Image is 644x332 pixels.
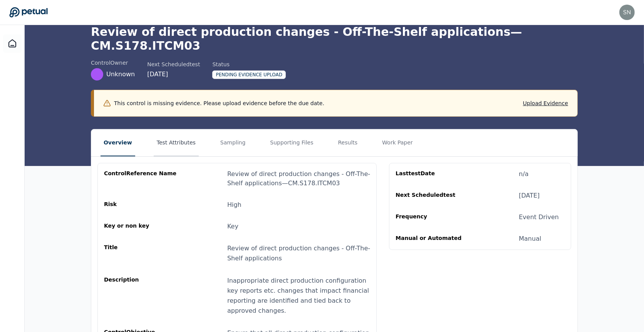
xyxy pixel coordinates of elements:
[396,213,470,222] div: Frequency
[519,169,528,179] div: n/a
[212,60,286,68] div: Status
[217,129,249,156] button: Sampling
[101,129,135,156] button: Overview
[227,169,370,188] div: Review of direct production changes - Off-The-Shelf applications — CM.S178.ITCM03
[396,169,470,179] div: Last test Date
[147,60,200,68] div: Next Scheduled test
[9,7,48,18] a: Go to Dashboard
[212,70,286,79] div: Pending Evidence Upload
[523,99,568,107] button: Upload Evidence
[154,129,199,156] button: Test Attributes
[104,243,178,263] div: Title
[91,129,577,156] nav: Tabs
[104,200,178,210] div: Risk
[104,169,178,188] div: control Reference Name
[519,191,540,200] div: [DATE]
[106,70,135,79] span: Unknown
[396,234,470,243] div: Manual or Automated
[104,276,178,316] div: Description
[114,99,324,107] p: This control is missing evidence. Please upload evidence before the due date.
[379,129,416,156] button: Work Paper
[227,200,241,210] div: High
[91,59,135,67] div: control Owner
[227,222,238,231] div: Key
[104,222,178,231] div: Key or non key
[335,129,361,156] button: Results
[227,245,370,262] span: Review of direct production changes - Off-The-Shelf applications
[3,34,22,53] a: Dashboard
[519,213,559,222] div: Event Driven
[619,5,635,20] img: snir+reddit@petual.ai
[519,234,541,243] div: Manual
[227,276,370,316] div: Inappropriate direct production configuration key reports etc. changes that impact financial repo...
[91,25,578,53] h1: Review of direct production changes - Off-The-Shelf applications — CM.S178.ITCM03
[147,70,200,79] div: [DATE]
[267,129,316,156] button: Supporting Files
[396,191,470,200] div: Next Scheduled test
